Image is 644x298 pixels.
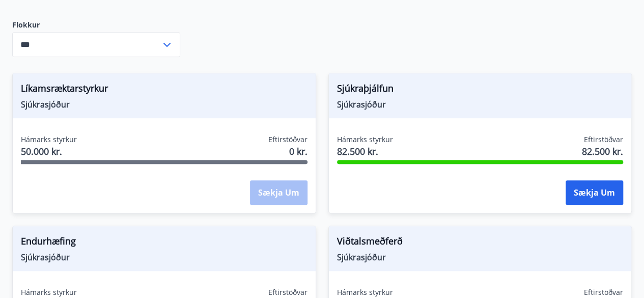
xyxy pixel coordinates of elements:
[289,145,307,158] span: 0 kr.
[337,234,624,252] span: Viðtalsmeðferð
[566,180,623,205] button: Sækja um
[584,134,623,145] span: Eftirstöðvar
[337,134,393,145] span: Hámarks styrkur
[21,287,77,297] span: Hámarks styrkur
[584,287,623,297] span: Eftirstöðvar
[337,145,393,158] span: 82.500 kr.
[21,99,307,110] span: Sjúkrasjóður
[21,234,307,252] span: Endurhæfing
[21,134,77,145] span: Hámarks styrkur
[337,287,393,297] span: Hámarks styrkur
[268,134,307,145] span: Eftirstöðvar
[337,99,624,110] span: Sjúkrasjóður
[268,287,307,297] span: Eftirstöðvar
[21,252,307,263] span: Sjúkrasjóður
[582,145,623,158] span: 82.500 kr.
[337,82,624,99] span: Sjúkraþjálfun
[21,82,307,99] span: Líkamsræktarstyrkur
[21,145,77,158] span: 50.000 kr.
[337,252,624,263] span: Sjúkrasjóður
[12,20,180,30] label: Flokkur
